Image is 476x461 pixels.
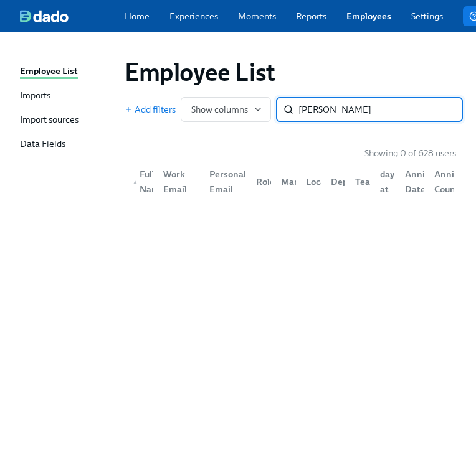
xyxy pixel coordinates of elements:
a: Data Fields [20,137,115,152]
span: ▲ [132,179,138,185]
div: Import sources [20,113,79,128]
img: dado [20,10,69,22]
div: Manager [271,169,296,194]
div: Anniversary Date [400,167,460,197]
a: Experiences [169,10,218,22]
a: Moments [238,10,276,22]
div: Role [246,169,271,194]
p: Showing 0 of 628 users [364,147,456,159]
input: Search by name [298,97,463,122]
a: Employees [346,10,391,22]
div: Department [326,174,388,189]
a: Import sources [20,113,115,128]
div: Imports [20,89,50,103]
span: Show columns [191,103,260,116]
div: Anniversary Date [395,169,424,194]
div: Work Email [153,169,200,194]
div: Location [296,169,321,194]
div: Department [321,169,346,194]
a: Imports [20,89,115,103]
button: Show columns [181,97,271,122]
button: Add filters [125,103,176,116]
div: Data Fields [20,137,65,152]
div: Location [301,174,347,189]
div: Team [350,174,383,189]
div: Employee List [20,65,78,79]
div: First day at work [375,152,406,212]
div: Personal Email [199,169,246,194]
h1: Employee List [125,57,275,87]
div: ▲Full Name [127,169,153,194]
div: Role [251,174,280,189]
div: First day at work [370,169,395,194]
div: Personal Email [204,167,251,197]
div: Full Name [127,167,169,197]
div: Team [345,169,370,194]
a: Reports [296,10,326,22]
a: dado [20,10,125,22]
div: Work Email [158,167,200,197]
div: Anniversary Count [424,169,454,194]
div: Manager [276,174,323,189]
a: Employee List [20,65,115,79]
a: Home [125,10,150,22]
a: Settings [411,10,443,22]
